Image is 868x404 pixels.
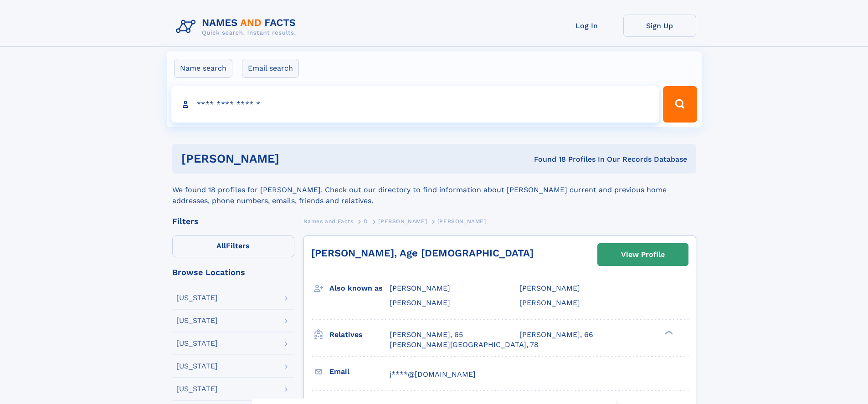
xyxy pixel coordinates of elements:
[519,330,593,340] a: [PERSON_NAME], 66
[378,218,427,225] span: [PERSON_NAME]
[378,215,427,227] a: [PERSON_NAME]
[329,327,390,343] h3: Relatives
[598,244,688,266] a: View Profile
[663,329,673,335] div: ❯
[176,294,218,302] div: [US_STATE]
[519,298,580,307] span: [PERSON_NAME]
[390,330,463,340] a: [PERSON_NAME], 65
[311,247,534,259] a: [PERSON_NAME], Age [DEMOGRAPHIC_DATA]
[303,215,354,227] a: Names and Facts
[176,385,218,393] div: [US_STATE]
[172,235,294,257] label: Filters
[242,59,299,78] label: Email search
[171,86,659,123] input: search input
[176,317,218,324] div: [US_STATE]
[364,215,368,227] a: D
[172,15,303,39] img: Logo Names and Facts
[390,298,450,307] span: [PERSON_NAME]
[172,217,294,225] div: Filters
[176,363,218,370] div: [US_STATE]
[390,340,539,350] a: [PERSON_NAME][GEOGRAPHIC_DATA], 78
[216,241,226,250] span: All
[174,59,232,78] label: Name search
[519,284,580,292] span: [PERSON_NAME]
[623,15,696,37] a: Sign Up
[329,364,390,379] h3: Email
[364,218,368,225] span: D
[390,284,450,292] span: [PERSON_NAME]
[663,86,697,123] button: Search Button
[172,174,696,206] div: We found 18 profiles for [PERSON_NAME]. Check out our directory to find information about [PERSON...
[406,154,687,164] div: Found 18 Profiles In Our Records Database
[181,153,407,164] h1: [PERSON_NAME]
[621,244,665,265] div: View Profile
[329,281,390,296] h3: Also known as
[176,340,218,347] div: [US_STATE]
[437,218,486,225] span: [PERSON_NAME]
[550,15,623,37] a: Log In
[172,268,294,276] div: Browse Locations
